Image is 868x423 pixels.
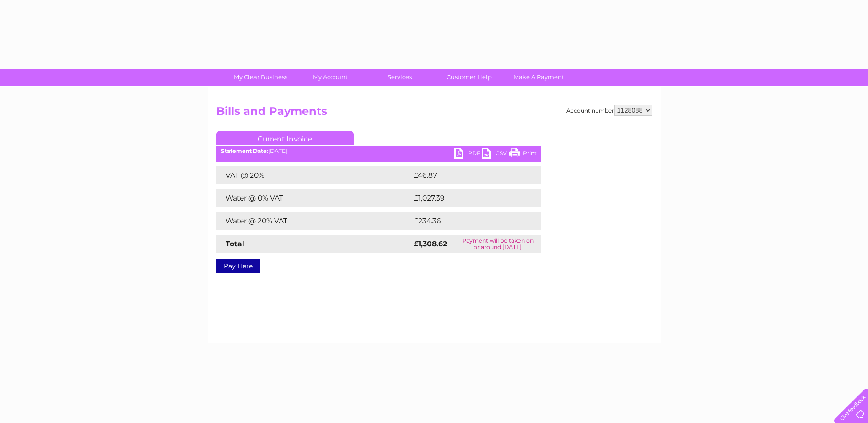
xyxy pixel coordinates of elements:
td: £1,027.39 [411,189,527,207]
td: Water @ 0% VAT [216,189,411,207]
a: Services [362,69,437,86]
a: Pay Here [216,259,260,273]
a: CSV [482,148,509,161]
h2: Bills and Payments [216,105,652,122]
strong: £1,308.62 [414,239,447,248]
td: £234.36 [411,212,525,230]
td: £46.87 [411,166,523,184]
div: Account number [566,105,652,116]
td: VAT @ 20% [216,166,411,184]
a: Make A Payment [501,69,577,86]
a: Customer Help [431,69,507,86]
a: Print [509,148,537,161]
strong: Total [226,239,244,248]
a: PDF [454,148,482,161]
b: Statement Date: [221,147,268,154]
td: Payment will be taken on or around [DATE] [454,235,541,253]
div: [DATE] [216,148,541,154]
a: My Account [292,69,368,86]
a: Current Invoice [216,131,354,145]
a: My Clear Business [223,69,298,86]
td: Water @ 20% VAT [216,212,411,230]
